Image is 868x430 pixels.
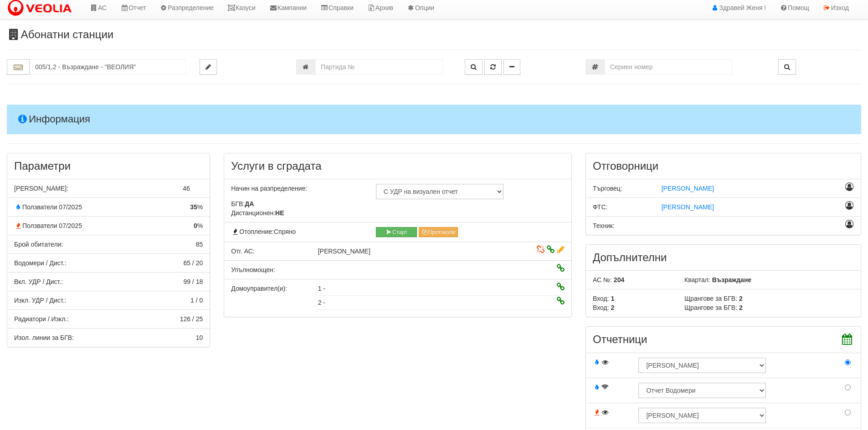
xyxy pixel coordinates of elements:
[593,295,609,302] span: Вход:
[318,299,325,306] span: 2 -
[593,252,854,263] h3: Допълнителни
[376,227,417,237] button: Старт
[845,184,854,190] i: Назначаване като отговорник Търговец
[318,285,325,292] span: 1 -
[196,334,203,341] span: 10
[593,334,854,345] h3: Отчетници
[274,228,296,235] span: Спряно
[7,29,861,40] h3: Абонатни станции
[14,297,66,304] span: Изкл. УДР / Дист.:
[593,203,607,211] span: ФТС:
[662,203,714,211] span: [PERSON_NAME]
[190,203,197,211] strong: 35
[845,202,854,209] i: Назначаване като отговорник ФТС
[14,203,82,211] span: Ползватели 07/2025
[684,295,737,302] span: Щрангове за БГВ:
[14,222,82,229] span: Ползватели 07/2025
[684,304,737,311] span: Щрангове за БГВ:
[231,248,255,255] span: Отговорник АС
[14,334,74,341] span: Изол. линии за БГВ:
[845,221,854,228] i: Назначаване като отговорник Техник
[739,304,743,311] b: 2
[712,276,751,283] b: Възраждане
[593,304,609,311] span: Вход:
[196,241,203,248] span: 85
[684,276,710,283] span: Квартал:
[231,266,275,273] span: Упълномощен:
[30,59,186,75] input: Абонатна станция
[275,209,284,217] strong: НЕ
[315,59,443,75] input: Партида №
[14,185,68,192] span: [PERSON_NAME]:
[614,276,624,283] b: 204
[231,185,307,192] span: Начин на разпределение:
[180,315,203,323] span: 126 / 25
[7,221,210,230] div: % от апартаментите с консумация по отчет за отопление през миналия месец
[611,304,614,311] b: 2
[605,59,732,75] input: Сериен номер
[190,297,203,304] span: 1 / 0
[231,200,254,207] span: БГВ:
[593,222,615,229] span: Техник:
[14,259,66,267] span: Водомери / Дист.:
[611,295,614,302] b: 1
[231,160,565,172] h3: Услуги в сградата
[14,278,63,285] span: Вкл. УДР / Дист.:
[14,241,63,248] span: Брой обитатели:
[318,248,370,255] span: [PERSON_NAME]
[231,209,284,217] span: Дистанционен:
[7,202,210,212] div: % от апартаментите с консумация по отчет за БГВ през миналия месец
[183,185,190,192] span: 46
[183,259,203,267] span: 65 / 20
[245,200,254,207] strong: ДА
[739,295,743,302] b: 2
[190,202,203,212] span: %
[183,278,203,285] span: 99 / 18
[14,160,203,172] h3: Параметри
[14,315,69,323] span: Радиатори / Изкл.:
[593,185,622,192] span: Търговец:
[7,105,861,134] h4: Информация
[662,185,714,192] span: [PERSON_NAME]
[194,221,203,230] span: %
[593,276,612,283] span: АС №:
[231,285,287,292] span: Домоуправител(и):
[194,222,197,229] strong: 0
[231,228,296,235] span: Отопление:
[419,227,458,237] button: Протоколи
[593,160,854,172] h3: Отговорници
